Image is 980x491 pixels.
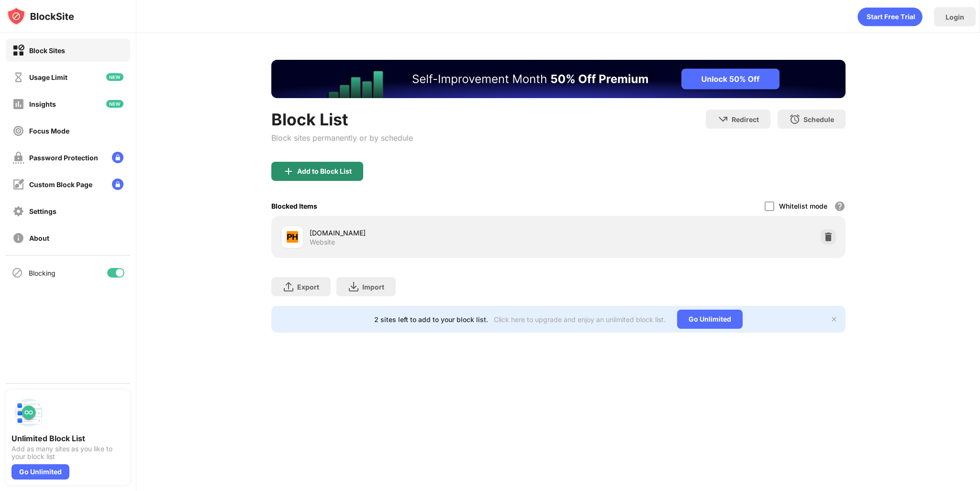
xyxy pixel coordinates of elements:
div: Block List [271,110,413,129]
div: Login [946,13,964,21]
div: Add as many sites as you like to your block list [11,445,124,460]
div: Redirect [732,115,759,123]
img: block-on.svg [12,45,24,56]
div: Block sites permanently or by schedule [271,133,413,143]
img: lock-menu.svg [112,179,123,190]
img: push-block-list.svg [11,395,46,430]
img: about-off.svg [12,232,24,244]
div: Custom Block Page [29,180,92,189]
div: Export [297,283,319,291]
div: Schedule [803,115,834,123]
div: Usage Limit [29,73,67,81]
div: Password Protection [29,154,98,162]
div: animation [857,7,923,26]
div: Insights [29,100,56,108]
img: new-icon.svg [106,73,123,81]
div: Go Unlimited [11,464,69,480]
div: Blocked Items [271,202,317,210]
div: Block Sites [29,46,65,55]
img: logo-blocksite.svg [7,7,74,26]
img: favicons [287,231,298,243]
div: Import [362,283,384,291]
div: 2 sites left to add to your block list. [374,315,488,324]
div: About [29,234,49,242]
div: Website [310,238,335,246]
img: customize-block-page-off.svg [12,179,24,190]
div: Add to Block List [297,167,352,175]
div: Blocking [29,269,56,277]
img: settings-off.svg [12,205,24,217]
img: insights-off.svg [12,98,24,110]
img: new-icon.svg [106,100,123,108]
img: time-usage-off.svg [12,71,24,83]
img: blocking-icon.svg [11,267,23,279]
iframe: Banner [271,60,846,98]
div: [DOMAIN_NAME] [310,228,558,238]
img: lock-menu.svg [112,152,123,163]
div: Go Unlimited [677,310,743,329]
img: focus-off.svg [12,125,24,137]
div: Settings [29,207,56,215]
div: Click here to upgrade and enjoy an unlimited block list. [494,315,666,324]
img: x-button.svg [830,315,838,323]
div: Unlimited Block List [11,434,124,443]
div: Whitelist mode [779,202,827,210]
img: password-protection-off.svg [12,152,24,164]
div: Focus Mode [29,127,69,135]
